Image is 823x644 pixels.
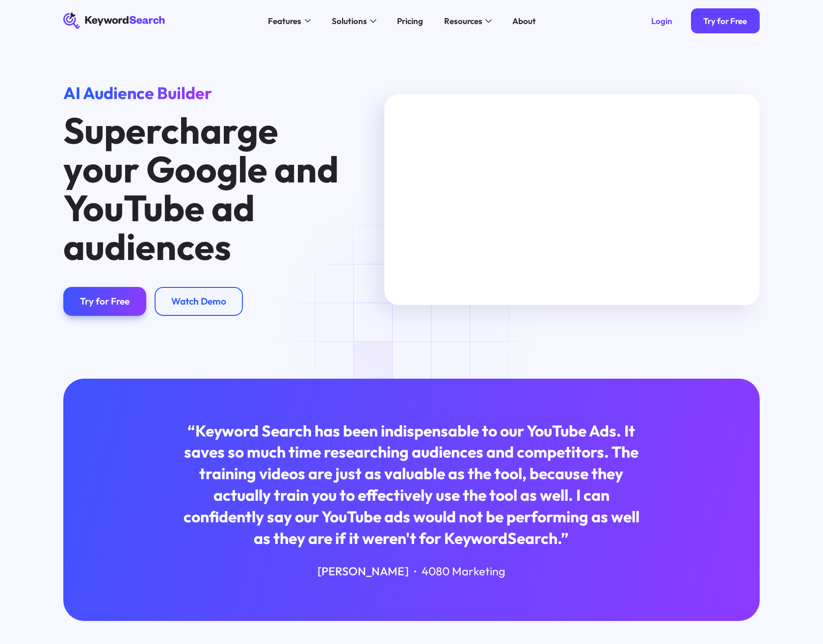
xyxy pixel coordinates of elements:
[512,15,536,27] div: About
[638,8,685,33] a: Login
[422,564,505,579] div: 4080 Marketing
[651,16,672,26] div: Login
[63,111,346,266] h1: Supercharge your Google and YouTube ad audiences
[178,420,645,549] div: “Keyword Search has been indispensable to our YouTube Ads. It saves so much time researching audi...
[63,82,212,103] span: AI Audience Builder
[318,564,409,579] div: [PERSON_NAME]
[63,287,146,316] a: Try for Free
[171,296,226,308] div: Watch Demo
[397,15,423,27] div: Pricing
[332,15,367,27] div: Solutions
[384,94,759,305] iframe: KeywordSearch Homepage Welcome
[444,15,482,27] div: Resources
[506,13,542,29] a: About
[703,16,747,26] div: Try for Free
[268,15,301,27] div: Features
[391,13,429,29] a: Pricing
[80,296,130,308] div: Try for Free
[691,8,760,33] a: Try for Free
